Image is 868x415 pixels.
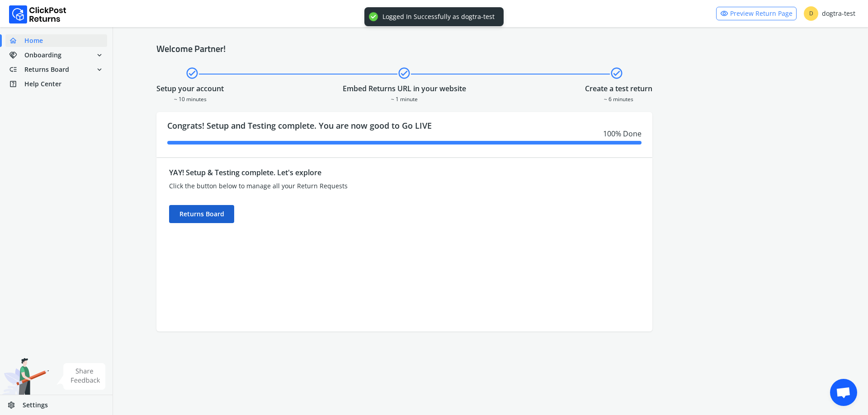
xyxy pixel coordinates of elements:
a: help_centerHelp Center [5,78,107,90]
span: check_circle [397,65,411,81]
div: Logged In Successfully as dogtra-test [382,13,495,21]
div: 100 % Done [167,128,642,139]
span: Onboarding [24,51,61,60]
a: visibilityPreview Return Page [716,7,797,20]
span: check_circle [185,65,199,81]
span: Help Center [24,79,61,89]
span: settings [7,399,23,411]
a: homeHome [5,34,107,47]
h4: Welcome Partner! [156,43,825,54]
span: handshake [9,49,24,61]
div: ~ 10 minutes [156,94,224,103]
div: YAY! Setup & Testing complete. Let's explore [169,167,515,178]
div: Open chat [830,379,857,406]
span: expand_more [95,49,104,61]
div: Setup your account [156,83,224,94]
div: dogtra-test [804,6,855,21]
div: Congrats! Setup and Testing complete. You are now good to Go LIVE [156,112,652,157]
img: Logo [9,5,66,23]
span: expand_more [95,63,104,76]
span: home [9,34,24,47]
div: Click the button below to manage all your Return Requests [169,182,515,191]
div: ~ 1 minute [343,94,466,103]
span: Home [24,36,43,45]
div: Create a test return [585,83,652,94]
span: low_priority [9,63,24,76]
span: visibility [720,7,728,20]
span: Returns Board [24,65,69,74]
img: share feedback [57,363,106,390]
span: Settings [23,401,48,410]
span: help_center [9,78,24,90]
div: Returns Board [169,205,234,223]
div: Embed Returns URL in your website [343,83,466,94]
span: D [804,6,818,21]
span: check_circle [610,65,623,81]
div: ~ 6 minutes [585,94,652,103]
